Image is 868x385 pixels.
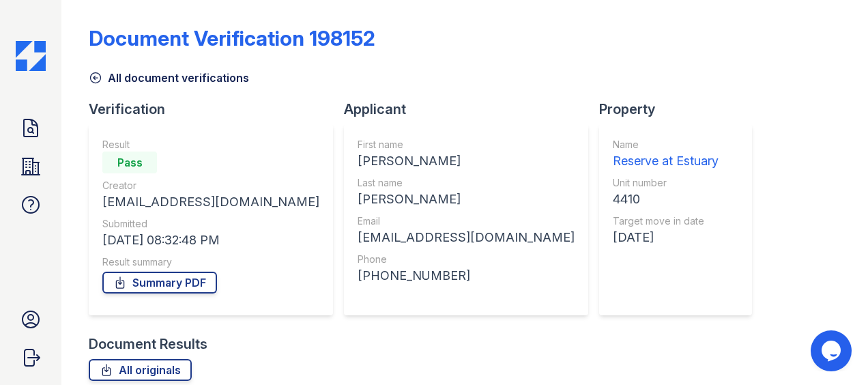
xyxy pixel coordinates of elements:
div: Creator [102,179,319,192]
a: All document verifications [89,70,249,86]
div: Pass [102,152,157,173]
a: All originals [89,359,192,381]
div: Document Results [89,334,207,354]
div: Unit number [613,176,719,190]
div: Document Verification 198152 [89,26,375,51]
div: Property [599,100,763,119]
a: Name Reserve at Estuary [613,138,719,171]
div: Result [102,138,319,152]
div: Email [358,214,575,228]
div: Phone [358,253,575,266]
iframe: chat widget [811,330,854,371]
div: [PERSON_NAME] [358,190,575,209]
div: [DATE] 08:32:48 PM [102,231,319,250]
div: [EMAIL_ADDRESS][DOMAIN_NAME] [358,228,575,247]
div: 4410 [613,190,719,209]
div: Verification [89,100,344,119]
div: Target move in date [613,214,719,228]
a: Summary PDF [102,272,217,294]
div: [DATE] [613,228,719,247]
div: Applicant [344,100,599,119]
div: First name [358,138,575,152]
div: Result summary [102,255,319,269]
div: [EMAIL_ADDRESS][DOMAIN_NAME] [102,192,319,212]
div: Name [613,138,719,152]
div: [PERSON_NAME] [358,152,575,171]
img: CE_Icon_Blue-c292c112584629df590d857e76928e9f676e5b41ef8f769ba2f05ee15b207248.png [16,41,46,71]
div: Reserve at Estuary [613,152,719,171]
div: Submitted [102,217,319,231]
div: Last name [358,176,575,190]
div: [PHONE_NUMBER] [358,266,575,285]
